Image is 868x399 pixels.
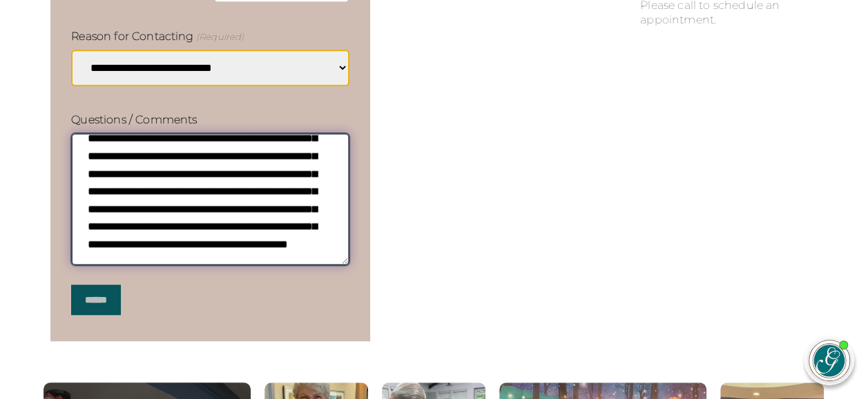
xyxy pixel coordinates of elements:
img: avatar [809,340,849,380]
label: Questions / Comments [71,112,197,127]
span: (Required) [195,30,244,43]
label: Reason for Contacting [71,29,244,44]
iframe: iframe [595,31,854,322]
